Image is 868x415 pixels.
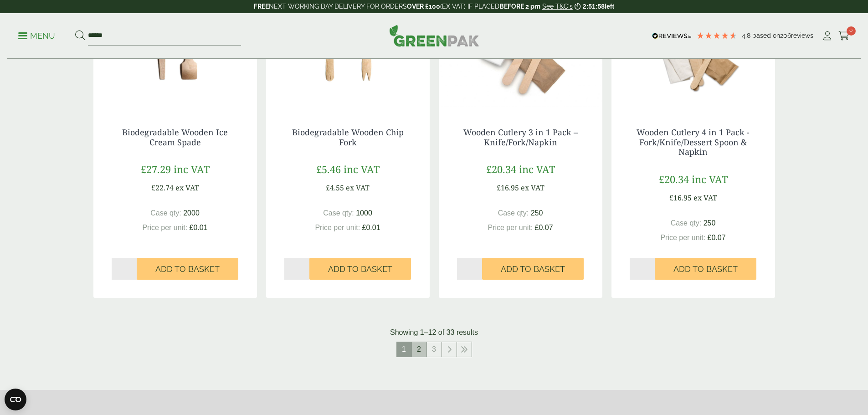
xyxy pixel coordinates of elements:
span: ex VAT [693,193,717,203]
span: £0.01 [362,224,380,231]
button: Add to Basket [482,258,584,280]
span: 1000 [356,209,372,217]
span: Price per unit: [315,224,360,231]
div: 4.79 Stars [696,31,737,40]
a: 2 [412,342,426,357]
strong: BEFORE 2 pm [499,3,540,10]
span: inc VAT [344,162,380,176]
span: £20.34 [486,162,516,176]
span: £0.01 [190,224,208,231]
a: 0 [838,29,850,43]
span: ex VAT [521,183,544,193]
p: Menu [18,31,55,41]
span: ex VAT [175,183,199,193]
i: My Account [822,31,833,41]
a: See T&C's [542,3,573,10]
span: Add to Basket [328,264,392,274]
span: £22.74 [151,183,174,193]
span: ex VAT [346,183,370,193]
span: Price per unit: [660,234,705,241]
span: Price per unit: [488,224,533,231]
span: £16.95 [497,183,519,193]
a: Wooden Cutlery 4 in 1 Pack - Fork/Knife/Dessert Spoon & Napkin [637,127,750,157]
span: £4.55 [326,183,344,193]
a: Wooden Cutlery 3 in 1 Pack – Knife/Fork/Napkin [463,127,578,148]
span: reviews [791,32,813,39]
strong: FREE [254,3,269,10]
span: 2000 [183,209,200,217]
span: £0.07 [708,234,726,241]
span: 250 [704,219,716,227]
span: Based on [752,32,780,39]
span: Add to Basket [501,264,565,274]
span: 1 [397,342,411,357]
span: inc VAT [692,172,728,186]
span: £27.29 [141,162,171,176]
span: Add to Basket [673,264,738,274]
span: Add to Basket [155,264,220,274]
span: inc VAT [519,162,555,176]
span: Case qty: [323,209,354,217]
a: Biodegradable Wooden Ice Cream Spade [122,127,228,148]
a: Biodegradable Wooden Chip Fork [292,127,404,148]
span: £16.95 [669,193,692,203]
span: £0.07 [535,224,553,231]
span: Price per unit: [142,224,187,231]
span: 0 [847,26,856,36]
img: GreenPak Supplies [389,25,479,46]
span: £20.34 [659,172,689,186]
span: Case qty: [671,219,702,227]
span: 2:51:58 [583,3,605,10]
span: 4.8 [742,32,752,39]
strong: OVER £100 [407,3,440,10]
img: REVIEWS.io [652,33,692,39]
i: Cart [838,31,850,41]
span: Case qty: [498,209,529,217]
span: Case qty: [150,209,181,217]
button: Add to Basket [655,258,756,280]
p: Showing 1–12 of 33 results [390,327,478,338]
span: £5.46 [316,162,341,176]
button: Add to Basket [137,258,238,280]
button: Add to Basket [309,258,411,280]
a: 3 [427,342,442,357]
span: 250 [531,209,543,217]
span: left [605,3,614,10]
span: inc VAT [174,162,210,176]
a: Menu [18,31,55,40]
span: 206 [780,32,791,39]
button: Open CMP widget [5,389,26,410]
